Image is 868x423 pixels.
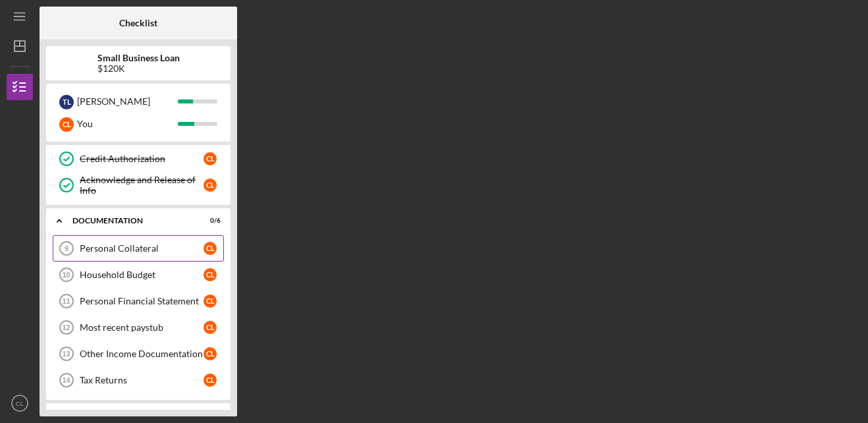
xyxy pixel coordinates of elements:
[80,322,203,333] div: Most recent paystub
[72,217,188,225] div: Documentation
[97,53,180,63] b: Small Business Loan
[203,179,217,192] div: C L
[53,146,224,172] a: Credit AuthorizationCL
[77,90,178,113] div: [PERSON_NAME]
[80,269,203,280] div: Household Budget
[80,375,203,385] div: Tax Returns
[53,172,224,198] a: Acknowledge and Release of InfoCL
[97,63,180,74] div: $120K
[53,119,224,146] a: ID VerificationCL
[62,376,70,384] tspan: 14
[7,390,33,416] button: CL
[80,175,203,196] div: Acknowledge and Release of Info
[53,235,224,262] a: 9Personal CollateralCL
[203,374,217,387] div: C L
[203,268,217,281] div: C L
[80,154,203,164] div: Credit Authorization
[80,243,203,254] div: Personal Collateral
[203,347,217,360] div: C L
[53,288,224,314] a: 11Personal Financial StatementCL
[59,95,74,109] div: T L
[62,350,70,358] tspan: 13
[59,117,74,132] div: C L
[80,296,203,306] div: Personal Financial Statement
[62,324,70,331] tspan: 12
[16,400,24,407] text: CL
[53,314,224,341] a: 12Most recent paystubCL
[53,262,224,288] a: 10Household BudgetCL
[119,18,157,28] b: Checklist
[62,271,70,279] tspan: 10
[65,244,68,252] tspan: 9
[203,242,217,255] div: C L
[203,152,217,165] div: C L
[77,113,178,135] div: You
[203,321,217,334] div: C L
[203,295,217,308] div: C L
[197,217,221,225] div: 0 / 6
[53,341,224,367] a: 13Other Income DocumentationCL
[80,349,203,359] div: Other Income Documentation
[53,367,224,393] a: 14Tax ReturnsCL
[62,297,70,305] tspan: 11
